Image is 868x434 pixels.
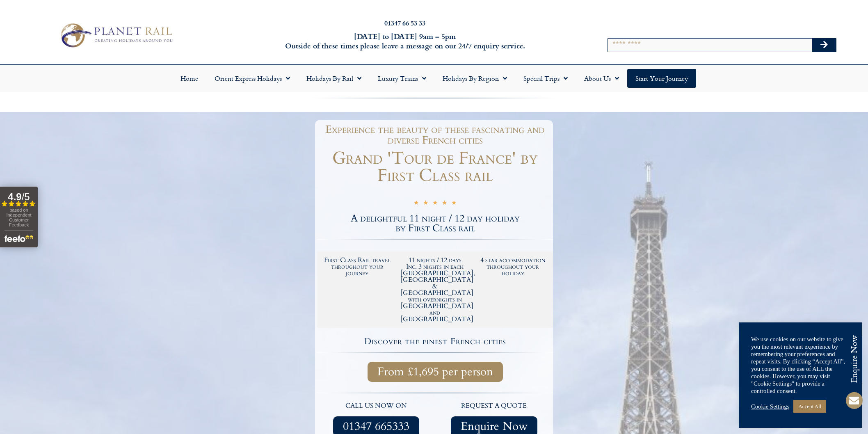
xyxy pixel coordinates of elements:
span: 01347 665333 [343,421,409,432]
a: Luxury Trains [370,69,434,88]
a: 01347 66 53 33 [384,18,425,27]
a: About Us [576,69,627,88]
i: ★ [451,199,457,208]
a: Orient Express Holidays [206,69,298,88]
span: Enquire Now [461,421,528,432]
div: 5/5 [413,198,457,208]
h2: First Class Rail travel throughout your journey [322,257,392,276]
h1: Experience the beauty of these fascinating and diverse French cities [321,124,549,146]
i: ★ [432,199,438,208]
p: call us now on [321,401,431,411]
a: Special Trips [515,69,576,88]
nav: Menu [4,69,864,88]
a: Holidays by Rail [298,69,370,88]
i: ★ [442,199,447,208]
i: ★ [423,199,428,208]
img: Planet Rail Train Holidays Logo [56,21,176,50]
a: Holidays by Region [434,69,515,88]
h4: Discover the finest French cities [318,337,552,346]
h1: Grand 'Tour de France' by First Class rail [317,150,553,184]
h6: [DATE] to [DATE] 9am – 5pm Outside of these times please leave a message on our 24/7 enquiry serv... [233,32,576,51]
a: Home [172,69,206,88]
a: Accept All [793,400,826,413]
div: We use cookies on our website to give you the most relevant experience by remembering your prefer... [751,336,850,395]
h2: A delightful 11 night / 12 day holiday by First Class rail [317,214,553,233]
a: Cookie Settings [751,403,789,410]
h2: 4 star accommodation throughout your holiday [478,257,548,276]
i: ★ [413,199,419,208]
span: From £1,695 per person [377,367,493,377]
p: request a quote [439,401,549,411]
a: Start your Journey [627,69,696,88]
a: From £1,695 per person [368,362,503,382]
h2: 11 nights / 12 days Inc. 3 nights in each [GEOGRAPHIC_DATA], [GEOGRAPHIC_DATA] & [GEOGRAPHIC_DATA... [400,257,470,322]
button: Search [812,39,836,52]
